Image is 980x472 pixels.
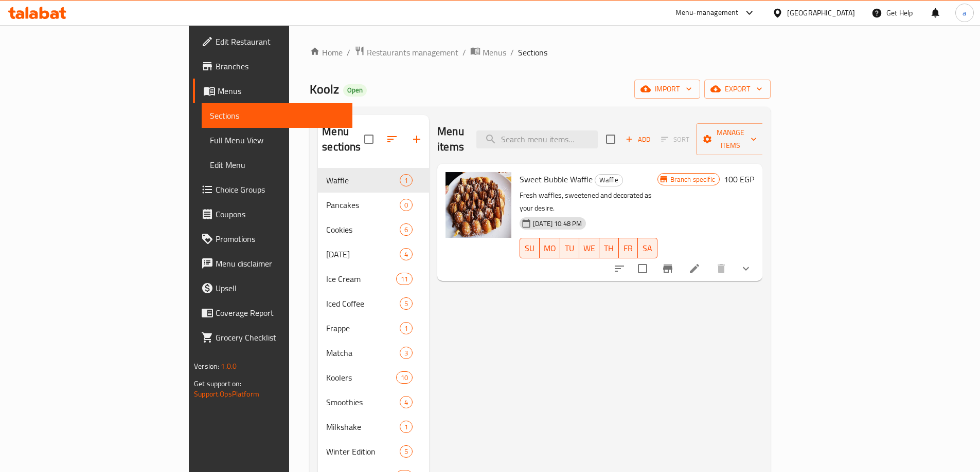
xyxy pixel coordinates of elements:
[326,322,400,334] span: Frappe
[544,241,556,256] span: MO
[638,238,657,258] button: SA
[216,257,344,270] span: Menu disclaimer
[404,127,429,152] button: Add section
[310,46,771,59] nav: breadcrumb
[326,199,400,211] span: Pancakes
[400,250,412,259] span: 4
[318,439,429,464] div: Winter Edition5
[216,331,344,344] span: Grocery Checklist
[643,83,692,96] span: import
[318,193,429,217] div: Pancakes0
[318,341,429,365] div: Matcha3
[326,421,400,433] span: Milkshake
[400,324,412,333] span: 1
[607,256,632,281] button: sort-choices
[400,348,412,358] span: 3
[470,46,506,59] a: Menus
[675,7,739,19] div: Menu-management
[318,390,429,414] div: Smoothies4
[318,316,429,341] div: Frappe1
[400,176,412,185] span: 1
[623,241,634,256] span: FR
[400,248,413,260] div: items
[326,297,400,310] span: Iced Coffee
[326,273,396,285] span: Ice Cream
[367,46,458,59] span: Restaurants management
[358,128,380,150] span: Select all sections
[318,291,429,316] div: Iced Coffee5
[712,83,762,96] span: export
[221,360,237,373] span: 1.0.0
[218,85,344,97] span: Menus
[666,175,719,184] span: Branch specific
[318,267,429,291] div: Ice Cream11
[400,398,412,407] span: 4
[318,217,429,242] div: Cookies6
[583,241,595,256] span: WE
[400,422,412,432] span: 1
[520,189,657,215] p: Fresh waffles, sweetened and decorated as your desire.
[193,177,352,202] a: Choice Groups
[787,7,855,18] div: [GEOGRAPHIC_DATA]
[655,256,680,281] button: Branch-specific-item
[734,256,758,281] button: show more
[216,282,344,294] span: Upsell
[216,233,344,245] span: Promotions
[318,168,429,193] div: Waffle1
[476,130,598,148] input: search
[529,219,586,229] span: [DATE] 10:48 PM
[193,325,352,350] a: Grocery Checklist
[380,127,404,152] span: Sort sections
[704,126,757,152] span: Manage items
[709,256,734,281] button: delete
[343,86,367,95] span: Open
[193,226,352,251] a: Promotions
[193,300,352,325] a: Coverage Report
[740,262,752,275] svg: Show Choices
[326,371,396,384] span: Koolers
[510,46,514,59] li: /
[193,276,352,300] a: Upsell
[326,174,400,186] div: Waffle
[600,128,621,150] span: Select section
[400,445,413,458] div: items
[194,377,241,390] span: Get support on:
[724,172,754,186] h6: 100 EGP
[462,46,466,59] li: /
[216,208,344,220] span: Coupons
[400,297,413,310] div: items
[624,134,652,145] span: Add
[619,238,638,258] button: FR
[193,202,352,226] a: Coupons
[688,262,701,275] a: Edit menu item
[621,131,654,147] span: Add item
[326,445,400,458] span: Winter Edition
[621,131,654,147] button: Add
[210,134,344,146] span: Full Menu View
[194,387,259,401] a: Support.OpsPlatform
[595,174,623,186] div: Waffle
[396,371,413,384] div: items
[216,183,344,196] span: Choice Groups
[634,80,700,99] button: import
[326,347,400,359] div: Matcha
[704,80,771,99] button: export
[599,238,619,258] button: TH
[400,421,413,433] div: items
[400,447,412,457] span: 5
[326,396,400,408] span: Smoothies
[210,109,344,122] span: Sections
[642,241,653,256] span: SA
[696,123,765,155] button: Manage items
[193,251,352,276] a: Menu disclaimer
[400,322,413,334] div: items
[400,200,412,210] span: 0
[520,238,539,258] button: SU
[326,248,400,260] span: [DATE]
[437,124,464,155] h2: Menu items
